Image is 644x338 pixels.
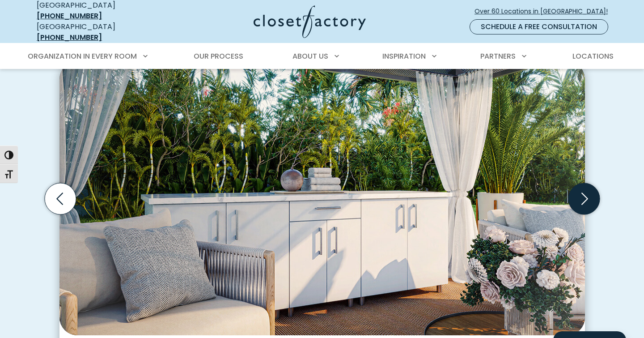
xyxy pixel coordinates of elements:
span: Inspiration [382,51,426,61]
span: Locations [572,51,614,61]
div: [GEOGRAPHIC_DATA] [37,21,166,43]
span: About Us [292,51,328,61]
img: Closet Factory Logo [254,5,366,38]
a: [PHONE_NUMBER] [37,11,102,21]
span: Partners [480,51,516,61]
a: Schedule a Free Consultation [470,19,608,34]
img: White outdoor patio cabinetry for entertaining. Water- and weather-proof [59,61,585,335]
span: Over 60 Locations in [GEOGRAPHIC_DATA]! [475,7,615,16]
span: Our Process [194,51,243,61]
a: [PHONE_NUMBER] [37,32,102,43]
button: Previous slide [41,180,80,218]
button: Next slide [565,180,603,218]
a: Over 60 Locations in [GEOGRAPHIC_DATA]! [474,4,615,19]
nav: Primary Menu [21,44,623,69]
span: Organization in Every Room [28,51,137,61]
